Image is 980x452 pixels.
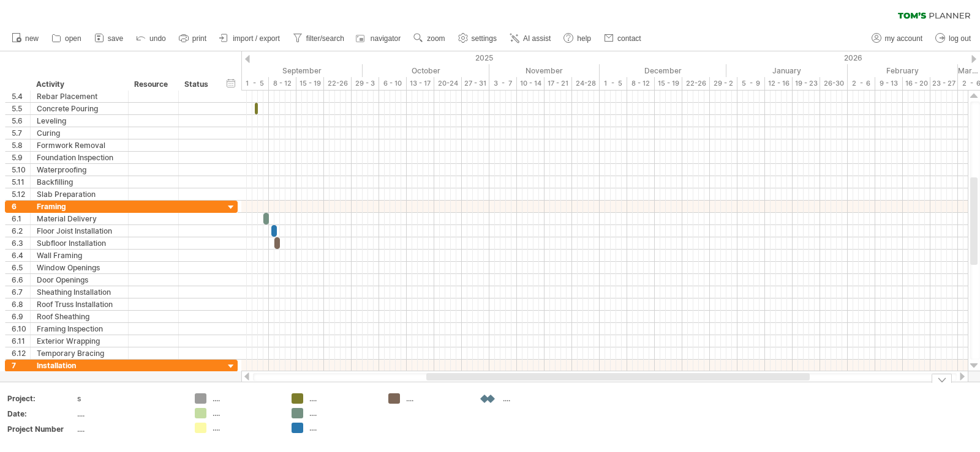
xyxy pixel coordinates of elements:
div: 5.8 [12,139,30,151]
div: Material Delivery [37,213,122,224]
a: zoom [410,31,448,46]
div: 5.12 [12,188,30,200]
div: December 2025 [600,64,726,77]
div: 5.6 [12,115,30,127]
div: .... [406,393,473,404]
div: 15 - 19 [296,77,324,90]
div: 6.2 [12,225,30,237]
div: 5.9 [12,152,30,163]
div: 6.3 [12,237,30,249]
div: 6.11 [12,335,30,347]
div: Slab Preparation [37,188,122,200]
div: .... [309,408,376,418]
div: Sheathing Installation [37,286,122,298]
div: 6.10 [12,323,30,335]
div: 16 - 20 [903,77,930,90]
a: filter/search [290,31,348,46]
span: save [108,34,123,43]
a: my account [869,31,926,46]
div: 8 - 12 [627,77,655,90]
div: .... [77,409,180,419]
div: Formwork Removal [37,139,122,151]
div: 6.7 [12,286,30,298]
div: .... [309,423,376,433]
div: Foundation Inspection [37,152,122,163]
div: hide legend [932,374,952,383]
div: 12 - 16 [765,77,793,90]
span: help [577,34,591,43]
div: 6.1 [12,213,30,224]
span: AI assist [523,34,551,43]
a: help [560,31,595,46]
div: 23 - 27 [930,77,958,90]
div: 2 - 6 [848,77,875,90]
a: log out [932,31,974,46]
span: zoom [427,34,445,43]
span: import / export [233,34,280,43]
div: 6 - 10 [379,77,407,90]
div: s [77,393,180,404]
div: Resource [134,78,171,91]
div: Rebar Placement [37,91,122,102]
div: Installation [37,360,122,371]
div: 6.8 [12,298,30,310]
a: save [91,31,127,46]
div: Framing Inspection [37,323,122,335]
div: Activity [36,78,121,91]
span: settings [472,34,497,43]
a: print [176,31,210,46]
div: Temporary Bracing [37,347,122,359]
div: 3 - 7 [489,77,517,90]
div: Subfloor Installation [37,237,122,249]
div: .... [77,424,180,434]
div: 1 - 5 [241,77,269,90]
div: 1 - 5 [600,77,627,90]
div: 6.9 [12,311,30,322]
span: my account [885,34,922,43]
span: open [65,34,81,43]
div: Project: [7,393,75,404]
div: 22-26 [682,77,710,90]
div: .... [309,393,376,404]
div: 22-26 [324,77,352,90]
div: 6.5 [12,262,30,273]
div: .... [213,393,279,404]
div: Curing [37,127,122,139]
div: October 2025 [363,64,489,77]
div: 5.11 [12,176,30,188]
div: 6.4 [12,250,30,261]
div: .... [213,423,279,433]
span: contact [617,34,641,43]
div: 29 - 3 [352,77,379,90]
div: 5.4 [12,91,30,102]
div: .... [213,408,279,418]
div: Window Openings [37,262,122,273]
div: 5.7 [12,127,30,139]
a: import / export [216,31,284,46]
span: log out [949,34,971,43]
div: 10 - 14 [517,77,545,90]
span: new [25,34,39,43]
div: 20-24 [434,77,462,90]
div: Project Number [7,424,75,434]
a: new [9,31,42,46]
div: .... [503,393,570,404]
div: 9 - 13 [875,77,903,90]
div: 5 - 9 [737,77,765,90]
div: Roof Truss Installation [37,298,122,310]
div: 15 - 19 [655,77,682,90]
a: undo [133,31,170,46]
div: 5.10 [12,164,30,176]
div: 27 - 31 [462,77,489,90]
div: Leveling [37,115,122,127]
div: 24-28 [572,77,600,90]
span: print [192,34,206,43]
div: 7 [12,360,30,371]
div: 17 - 21 [545,77,572,90]
a: navigator [354,31,404,46]
div: 6.6 [12,274,30,286]
a: settings [455,31,500,46]
div: Door Openings [37,274,122,286]
div: 8 - 12 [269,77,296,90]
div: 6.12 [12,347,30,359]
